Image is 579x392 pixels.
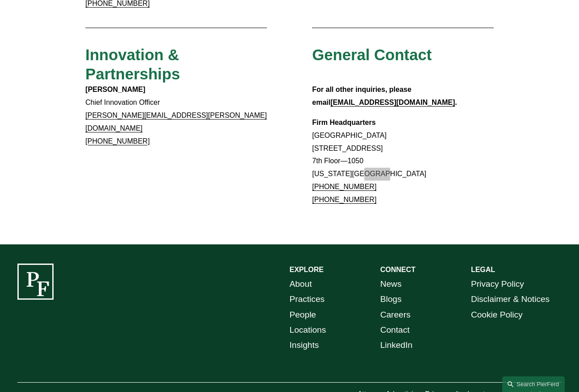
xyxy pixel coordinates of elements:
a: Search this site [502,376,565,392]
a: Careers [380,307,411,322]
strong: . [455,99,457,106]
span: Innovation & Partnerships [85,46,183,83]
strong: For all other inquiries, please email [312,86,413,106]
a: Practices [290,292,325,307]
a: Locations [290,322,326,338]
a: About [290,276,312,292]
a: Blogs [380,292,402,307]
a: Contact [380,322,410,338]
p: [GEOGRAPHIC_DATA] [STREET_ADDRESS] 7th Floor—1050 [US_STATE][GEOGRAPHIC_DATA] [312,116,493,206]
a: Disclaimer & Notices [471,292,550,307]
a: News [380,276,402,292]
span: General Contact [312,46,432,63]
a: [PHONE_NUMBER] [85,137,150,145]
strong: LEGAL [471,266,495,273]
a: Cookie Policy [471,307,523,322]
a: Privacy Policy [471,276,524,292]
strong: Firm Headquarters [312,119,375,126]
p: Chief Innovation Officer [85,83,267,148]
strong: [PERSON_NAME] [85,86,145,93]
a: [EMAIL_ADDRESS][DOMAIN_NAME] [330,99,455,106]
strong: EXPLORE [290,266,324,273]
a: LinkedIn [380,338,412,353]
a: People [290,307,317,322]
strong: CONNECT [380,266,416,273]
a: [PERSON_NAME][EMAIL_ADDRESS][PERSON_NAME][DOMAIN_NAME] [85,111,267,132]
a: Insights [290,338,319,353]
a: [PHONE_NUMBER] [312,183,376,190]
a: [PHONE_NUMBER] [312,196,376,203]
